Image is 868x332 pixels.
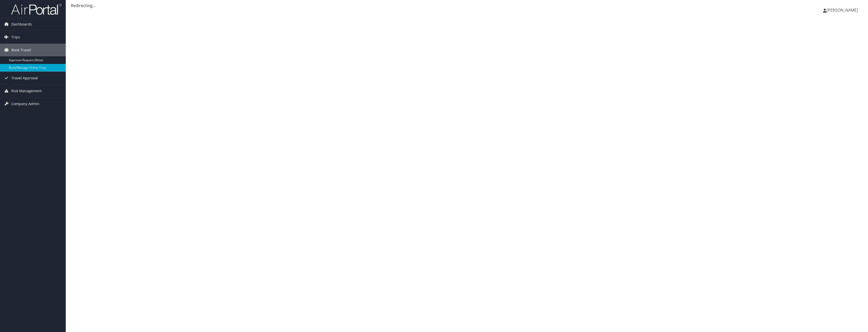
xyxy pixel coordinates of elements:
span: Trips [11,31,20,43]
span: [PERSON_NAME] [827,7,858,13]
span: Risk Management [11,85,42,97]
img: airportal-logo.png [11,3,62,15]
span: Travel Approval [11,72,38,84]
span: Company Admin [11,98,39,110]
div: Redirecting... [71,3,863,9]
a: [PERSON_NAME] [823,3,863,18]
span: Book Travel [11,44,31,56]
span: Dashboards [11,18,32,31]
